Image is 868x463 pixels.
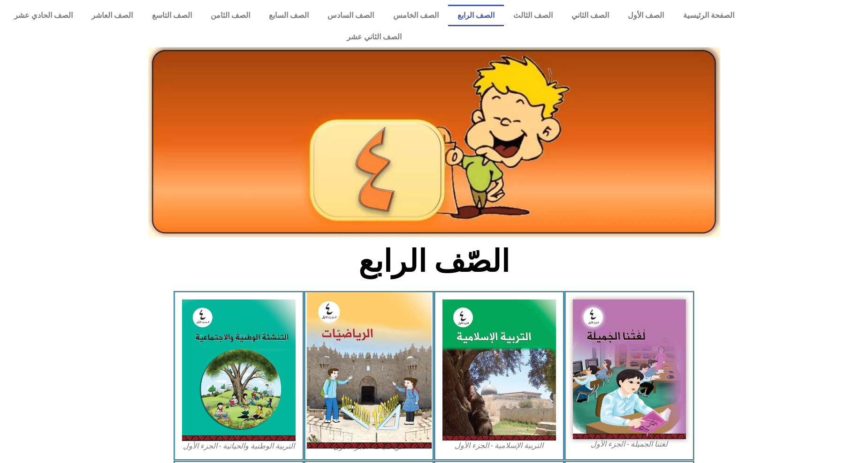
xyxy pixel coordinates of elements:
[383,5,448,26] a: الصف الخامس
[318,5,383,26] a: الصف السادس
[182,441,296,451] figcaption: التربية الوطنية والحياتية - الجزء الأول​
[143,5,201,26] a: الصف التاسع
[674,5,744,26] a: الصفحة الرئيسية
[573,439,686,449] figcaption: لغتنا الجميلة - الجزء الأول​
[562,5,618,26] a: الصف الثاني
[5,26,744,48] a: الصف الثاني عشر
[279,243,589,280] h2: الصّف الرابع
[448,5,504,26] a: الصف الرابع
[442,441,556,451] figcaption: التربية الإسلامية - الجزء الأول
[259,5,318,26] a: الصف السابع
[618,5,673,26] a: الصف الأول
[82,5,142,26] a: الصف العاشر
[201,5,259,26] a: الصف الثامن
[504,5,562,26] a: الصف الثالث
[5,5,82,26] a: الصف الحادي عشر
